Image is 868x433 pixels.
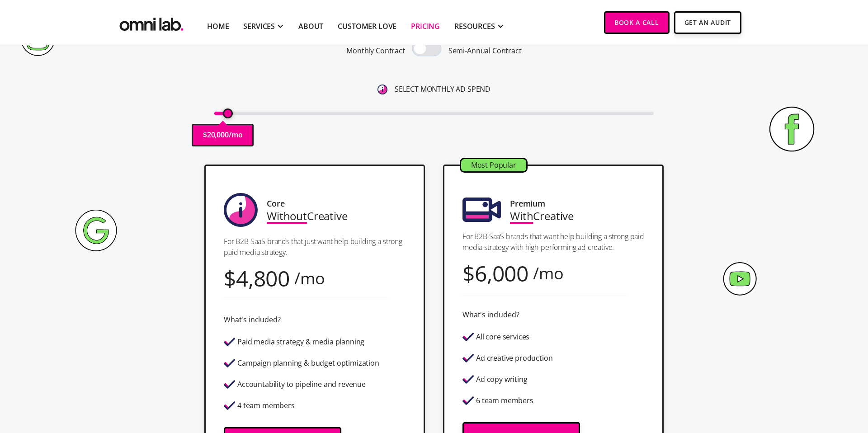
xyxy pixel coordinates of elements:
[118,11,185,33] a: home
[243,21,275,32] div: SERVICES
[461,159,526,171] div: Most Popular
[237,402,295,409] div: 4 team members
[338,21,396,32] a: Customer Love
[236,272,290,284] div: 4,800
[462,267,475,279] div: $
[207,129,229,141] p: 20,000
[476,397,533,405] div: 6 team members
[377,85,387,94] img: 6410812402e99d19b372aa32_omni-nav-info.svg
[294,272,325,284] div: /mo
[207,21,229,32] a: Home
[604,11,670,34] a: Book a Call
[454,21,495,32] div: RESOURCES
[510,208,533,223] span: With
[237,359,379,367] div: Campaign planning & budget optimization
[475,267,528,279] div: 6,000
[533,267,564,279] div: /mo
[411,21,440,32] a: Pricing
[203,129,207,141] p: $
[229,129,243,141] p: /mo
[267,210,348,222] div: Creative
[224,272,236,284] div: $
[395,83,491,95] p: SELECT MONTHLY AD SPEND
[462,309,519,321] div: What's included?
[462,231,644,253] p: For B2B SaaS brands that want help building a strong paid media strategy with high-performing ad ...
[267,208,307,223] span: Without
[224,314,280,326] div: What's included?
[267,198,284,210] div: Core
[510,198,545,210] div: Premium
[346,45,405,57] p: Monthly Contract
[298,21,323,32] a: About
[237,338,364,346] div: Paid media strategy & media planning
[237,381,366,388] div: Accountability to pipeline and revenue
[476,376,528,383] div: Ad copy writing
[448,45,522,57] p: Semi-Annual Contract
[705,328,868,433] iframe: Chat Widget
[674,11,741,34] a: Get An Audit
[476,333,529,341] div: All core services
[224,236,406,258] p: For B2B SaaS brands that just want help building a strong paid media strategy.
[476,354,552,362] div: Ad creative production
[510,210,574,222] div: Creative
[118,11,185,33] img: Omni Lab: B2B SaaS Demand Generation Agency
